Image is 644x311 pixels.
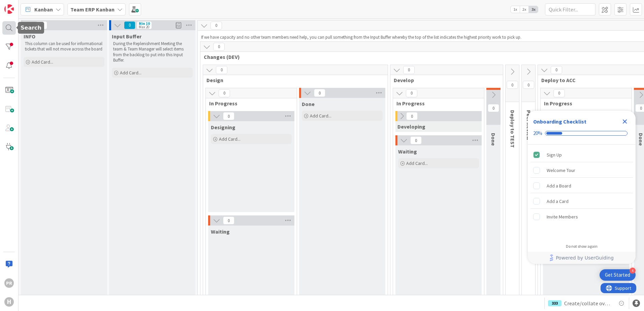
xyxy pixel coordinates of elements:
span: Designing [211,124,235,131]
span: 0 [219,89,230,97]
div: Sign Up [547,151,562,159]
div: Max 20 [139,25,149,29]
span: Input Buffer [112,33,141,40]
div: Welcome Tour [547,166,575,174]
span: 0 [223,112,234,120]
span: In Progress [209,100,288,107]
div: Open Get Started checklist, remaining modules: 4 [600,269,636,281]
div: Invite Members [547,213,578,221]
span: Powered by UserGuiding [556,254,614,262]
span: Add Card... [406,160,428,166]
span: Deploy to TEST [509,110,516,148]
div: Checklist items [528,145,636,239]
span: 0 [223,216,234,224]
div: Checklist progress: 20% [533,130,630,136]
span: Kanban [34,5,53,13]
span: 0 [553,89,565,97]
span: 0 [551,66,562,74]
span: 0 [403,66,415,74]
span: Done [302,101,315,107]
span: 0 [507,81,518,89]
span: 0 [523,81,534,89]
div: Add a Board [547,182,571,190]
span: 3x [529,6,538,13]
span: In Progress [396,100,476,107]
span: Add Card... [219,136,240,142]
span: 0 [211,22,222,30]
span: Add Card... [310,113,331,119]
div: 20% [533,130,542,136]
span: 0 [410,136,422,144]
h5: Search [21,25,41,31]
div: Add a Card is incomplete. [530,194,633,209]
span: Support [14,1,31,9]
span: Design [206,77,379,83]
span: 0 [488,104,499,112]
div: 4 [630,268,636,274]
div: Close Checklist [619,116,630,127]
span: In Progress [544,100,623,107]
div: 333 [548,300,561,306]
span: 1x [511,6,520,13]
span: Add Card... [32,59,53,65]
span: Developing [397,123,425,130]
span: Waiting [398,148,417,155]
span: Develop [394,77,494,83]
img: Visit kanbanzone.com [4,4,14,14]
div: Min 10 [139,22,150,25]
span: Waiting [211,228,230,235]
input: Quick Filter... [545,3,595,15]
span: 0 [36,21,47,29]
a: Powered by UserGuiding [531,252,632,264]
span: Done [490,133,497,146]
span: 0 [406,112,418,120]
span: 0 [406,89,417,97]
div: PR [4,278,14,288]
div: Invite Members is incomplete. [530,209,633,224]
span: Create/collate overview of Facility applications [564,299,612,307]
div: Onboarding Checklist [533,117,586,126]
div: Footer [528,252,636,264]
span: 0 [216,66,227,74]
span: 0 [124,21,135,29]
span: 2x [520,6,529,13]
span: Peer Review [525,110,532,140]
span: Deploy to ACC [541,77,642,83]
div: Do not show again [566,244,598,249]
div: Checklist Container [528,111,636,264]
div: Add a Card [547,197,569,205]
div: H [4,297,14,307]
div: Get Started [605,272,630,278]
span: 0 [314,89,325,97]
span: Add Card... [120,70,141,76]
p: During the Replenishment Meeting the team & Team Manager will select items from the backlog to pu... [113,41,191,63]
div: Add a Board is incomplete. [530,178,633,193]
p: This column can be used for informational tickets that will not move across the board [25,41,103,52]
span: 0 [213,43,225,51]
b: Team ERP Kanban [70,6,115,13]
span: INFO [24,33,35,40]
div: Welcome Tour is incomplete. [530,163,633,178]
div: Sign Up is complete. [530,147,633,162]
